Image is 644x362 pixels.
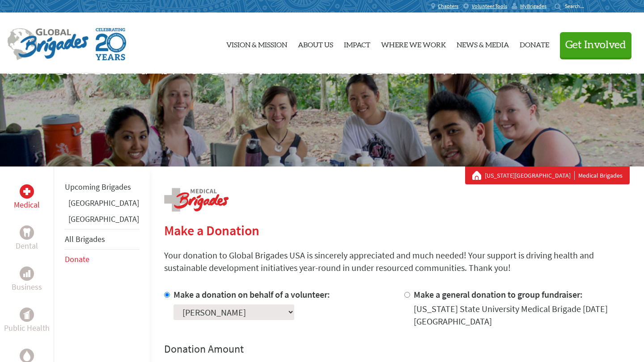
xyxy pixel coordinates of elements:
[65,177,139,197] li: Upcoming Brigades
[65,254,89,264] a: Donate
[16,240,38,252] p: Dental
[7,28,89,60] img: Global Brigades Logo
[65,213,139,229] li: Guatemala
[12,266,42,293] a: BusinessBusiness
[520,3,547,10] span: MyBrigades
[381,20,446,67] a: Where We Work
[565,40,626,50] span: Get Involved
[20,308,34,322] div: Public Health
[565,3,590,9] input: Search...
[226,20,287,67] a: Vision & Mission
[16,225,38,252] a: DentalDental
[472,171,623,180] div: Medical Brigades
[438,3,458,10] span: Chapters
[65,250,139,269] li: Donate
[414,289,583,300] label: Make a general donation to group fundraiser:
[174,289,330,300] label: Make a donation on behalf of a volunteer:
[4,308,50,334] a: Public HealthPublic Health
[14,199,40,211] p: Medical
[23,350,30,361] img: Water
[560,32,631,58] button: Get Involved
[164,188,229,212] img: logo-medical.png
[298,20,333,67] a: About Us
[65,197,139,213] li: Ghana
[96,28,126,60] img: Global Brigades Celebrating 20 Years
[414,303,630,328] div: [US_STATE] State University Medical Brigade [DATE] [GEOGRAPHIC_DATA]
[520,20,549,67] a: Donate
[20,225,34,240] div: Dental
[68,198,139,208] a: [GEOGRAPHIC_DATA]
[23,228,30,237] img: Dental
[164,222,630,238] h2: Make a Donation
[472,3,507,10] span: Volunteer Tools
[65,234,105,244] a: All Brigades
[65,229,139,250] li: All Brigades
[344,20,370,67] a: Impact
[457,20,509,67] a: News & Media
[23,188,30,195] img: Medical
[68,214,139,224] a: [GEOGRAPHIC_DATA]
[65,182,131,192] a: Upcoming Brigades
[20,266,34,281] div: Business
[14,184,40,211] a: MedicalMedical
[164,342,630,356] h4: Donation Amount
[23,310,30,319] img: Public Health
[20,184,34,199] div: Medical
[12,281,42,293] p: Business
[23,270,30,277] img: Business
[485,171,575,180] a: [US_STATE][GEOGRAPHIC_DATA]
[164,249,630,274] p: Your donation to Global Brigades USA is sincerely appreciated and much needed! Your support is dr...
[4,322,50,334] p: Public Health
